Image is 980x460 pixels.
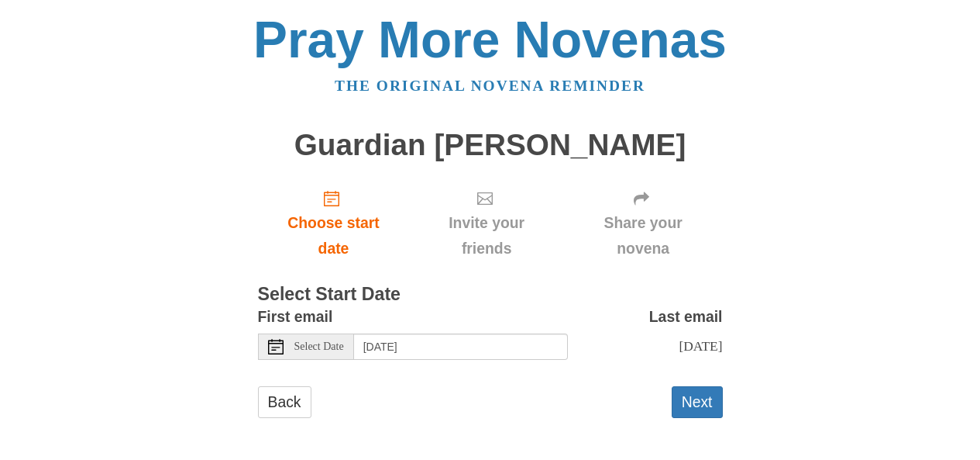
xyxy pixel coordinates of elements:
span: [DATE] [679,338,722,354]
div: Click "Next" to confirm your start date first. [409,177,563,269]
span: Invite your friends [425,210,548,261]
label: Last email [649,304,723,330]
a: Back [258,386,311,418]
a: The original novena reminder [335,78,645,94]
a: Pray More Novenas [253,11,727,68]
span: Choose start date [273,210,394,261]
label: First email [258,304,333,330]
span: Share your novena [579,210,707,261]
h1: Guardian [PERSON_NAME] [258,129,723,162]
a: Choose start date [258,177,410,269]
span: Select Date [294,341,344,352]
h3: Select Start Date [258,285,723,305]
div: Click "Next" to confirm your start date first. [564,177,723,269]
button: Next [672,386,723,418]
